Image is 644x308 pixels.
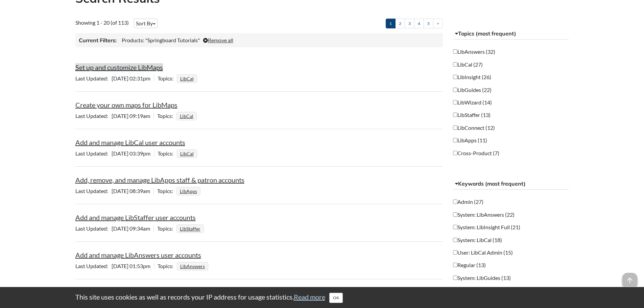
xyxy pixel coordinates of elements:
label: System: LibCal (18) [453,236,502,244]
span: Last Updated [75,225,112,232]
a: Add, remove, and manage LibApps staff & patron accounts [75,176,244,184]
input: System: LibGuides (13) [453,276,457,280]
span: [DATE] 03:39pm [75,150,154,157]
span: Topics [158,263,177,269]
h3: Current Filters [79,37,117,44]
span: [DATE] 08:39am [75,188,153,194]
span: Last Updated [75,150,112,157]
span: Products: [122,37,144,43]
label: LibConnect (12) [453,124,495,132]
ul: Topics [177,263,210,269]
label: System: LibGuides (13) [453,274,511,282]
ul: Topics [176,188,202,194]
input: Regular (13) [453,263,457,267]
a: 5 [424,19,433,28]
input: Admin (27) [453,199,457,204]
input: System: LibAnswers (22) [453,212,457,217]
a: 3 [405,19,414,28]
span: "Springboard Tutorials" [145,37,200,43]
a: Remove all [203,37,233,43]
label: User: LibCal Admin (15) [453,249,513,256]
ul: Topics [177,150,199,157]
label: LibCal (27) [453,61,483,68]
a: 2 [395,19,405,28]
a: Set up and customize LibMaps [75,63,163,71]
a: 1 [386,19,396,28]
input: LibStaffer (13) [453,113,457,117]
a: Add and manage LibCal user accounts [75,138,185,146]
a: > [433,19,443,28]
span: Topics [158,75,177,81]
label: Admin (27) [453,198,483,206]
a: Add and manage LibStaffer user accounts [75,213,196,221]
ul: Topics [176,113,198,119]
input: System: LibInsight Full (21) [453,225,457,229]
input: LibWizard (14) [453,100,457,104]
label: Regular (13) [453,261,486,269]
label: LibWizard (14) [453,99,492,106]
a: 4 [414,19,424,28]
span: Showing 1 - 20 (of 113) [75,19,129,26]
input: System: LibCal (18) [453,238,457,242]
span: Topics [158,150,177,157]
span: Topics [157,113,176,119]
span: Topics [157,188,176,194]
span: Topics [157,225,176,232]
label: LibGuides (22) [453,86,492,94]
a: LibApps [179,186,198,196]
label: Cross-Product (7) [453,149,499,157]
a: Create your own maps for LibMaps [75,101,177,109]
button: Keywords (most frequent) [453,178,569,190]
span: [DATE] 01:53pm [75,263,154,269]
a: Read more [294,293,325,301]
a: arrow_upward [622,274,637,282]
input: LibAnswers (32) [453,49,457,54]
label: LibAnswers (32) [453,48,495,55]
span: Last Updated [75,263,112,269]
a: LibStaffer [179,224,201,234]
a: LibCal [179,74,195,84]
span: Last Updated [75,188,112,194]
span: arrow_upward [622,273,637,288]
a: LibCal [179,149,195,159]
label: System: LibInsight Full (21) [453,223,520,231]
span: [DATE] 02:31pm [75,75,154,81]
button: Close [329,293,343,303]
input: LibInsight (26) [453,75,457,79]
input: LibConnect (12) [453,125,457,130]
button: Sort By [134,19,158,28]
input: LibApps (11) [453,138,457,142]
span: [DATE] 09:19am [75,113,153,119]
input: LibGuides (22) [453,88,457,92]
div: This site uses cookies as well as records your IP address for usage statistics. [69,292,576,303]
a: LibCal [179,111,194,121]
span: [DATE] 09:34am [75,225,153,232]
span: Last Updated [75,113,112,119]
label: LibInsight (26) [453,73,491,81]
a: LibAnswers [179,261,206,271]
a: Add and manage LibAnswers user accounts [75,251,201,259]
label: System: LibAnswers (22) [453,211,515,218]
label: LibStaffer (13) [453,111,491,119]
input: Cross-Product (7) [453,151,457,155]
input: LibCal (27) [453,62,457,67]
ul: Topics [177,75,199,81]
label: LibApps (11) [453,137,487,144]
ul: Pagination of search results [386,19,443,28]
span: Last Updated [75,75,112,81]
ul: Topics [176,225,206,232]
button: Topics (most frequent) [453,28,569,40]
input: User: LibCal Admin (15) [453,250,457,255]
